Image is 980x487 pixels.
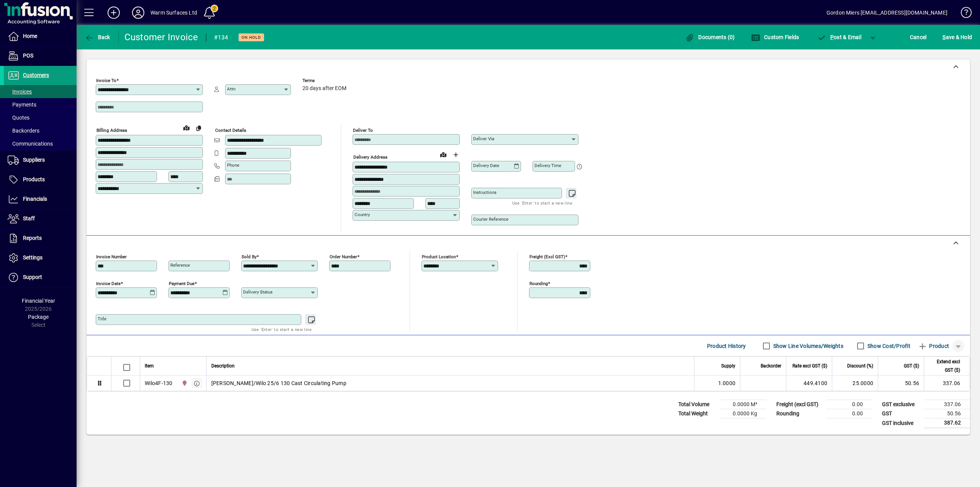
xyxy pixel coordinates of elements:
[473,190,497,195] mat-label: Instructions
[8,115,29,121] span: Quotes
[23,274,42,280] span: Support
[23,33,37,39] span: Home
[813,30,865,44] button: Post & Email
[28,314,49,320] span: Package
[422,254,456,259] mat-label: Product location
[4,46,77,66] a: POS
[214,31,229,44] div: #134
[720,409,766,418] td: 0.0000 Kg
[4,98,77,111] a: Payments
[866,342,910,350] label: Show Cost/Profit
[23,72,49,78] span: Customers
[243,289,273,295] mat-label: Delivery status
[145,379,173,387] div: Wilo4F-130
[826,409,872,418] td: 0.00
[4,27,77,46] a: Home
[23,215,35,221] span: Staff
[918,340,949,352] span: Product
[473,216,508,222] mat-label: Courier Reference
[180,121,193,134] a: View on map
[85,34,110,40] span: Back
[473,163,499,168] mat-label: Delivery date
[23,176,45,182] span: Products
[242,35,261,40] span: On hold
[924,418,970,428] td: 387.62
[227,162,239,168] mat-label: Phone
[353,128,373,133] mat-label: Deliver To
[529,281,548,286] mat-label: Rounding
[211,362,235,370] span: Description
[23,254,42,261] span: Settings
[211,379,346,387] span: [PERSON_NAME]/Wilo 25/6 130 Cast Circulating Pump
[354,212,370,217] mat-label: Country
[720,400,766,409] td: 0.0000 M³
[98,316,106,321] mat-label: Title
[4,209,77,228] a: Staff
[721,362,735,370] span: Supply
[955,2,970,26] a: Knowledge Base
[23,235,42,241] span: Reports
[4,248,77,267] a: Settings
[878,409,924,418] td: GST
[4,137,77,150] a: Communications
[77,30,119,44] app-page-header-button: Back
[761,362,781,370] span: Backorder
[683,30,737,44] button: Documents (0)
[302,85,346,92] span: 20 days after EOM
[4,268,77,287] a: Support
[227,86,235,92] mat-label: Attn
[914,339,953,353] button: Product
[330,254,357,259] mat-label: Order number
[4,85,77,98] a: Invoices
[170,262,190,268] mat-label: Reference
[791,379,827,387] div: 449.4100
[792,362,827,370] span: Rate excl GST ($)
[83,30,112,44] button: Back
[924,375,970,391] td: 337.06
[4,124,77,137] a: Backorders
[817,34,861,40] span: ost & Email
[529,254,565,259] mat-label: Freight (excl GST)
[8,141,53,147] span: Communications
[749,30,801,44] button: Custom Fields
[773,409,826,418] td: Rounding
[772,342,843,350] label: Show Line Volumes/Weights
[4,151,77,170] a: Suppliers
[23,196,47,202] span: Financials
[751,34,799,40] span: Custom Fields
[878,418,924,428] td: GST inclusive
[4,111,77,124] a: Quotes
[8,102,36,108] span: Payments
[4,229,77,248] a: Reports
[685,34,735,40] span: Documents (0)
[4,190,77,209] a: Financials
[878,400,924,409] td: GST exclusive
[8,128,39,134] span: Backorders
[830,34,834,40] span: P
[101,6,126,20] button: Add
[193,122,205,134] button: Copy to Delivery address
[252,325,312,334] mat-hint: Use 'Enter' to start a new line
[124,31,198,43] div: Customer Invoice
[4,170,77,189] a: Products
[924,400,970,409] td: 337.06
[908,30,929,44] button: Cancel
[704,339,749,353] button: Product History
[96,281,121,286] mat-label: Invoice date
[832,375,878,391] td: 25.0000
[773,400,826,409] td: Freight (excl GST)
[473,136,494,141] mat-label: Deliver via
[96,254,127,259] mat-label: Invoice number
[942,34,946,40] span: S
[826,7,947,19] div: Gordon Miers [EMAIL_ADDRESS][DOMAIN_NAME]
[878,375,924,391] td: 50.56
[534,163,561,168] mat-label: Delivery time
[942,31,972,43] span: ave & Hold
[675,409,720,418] td: Total Weight
[675,400,720,409] td: Total Volume
[96,78,116,83] mat-label: Invoice To
[8,89,32,95] span: Invoices
[941,30,974,44] button: Save & Hold
[302,78,348,83] span: Terms
[826,400,872,409] td: 0.00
